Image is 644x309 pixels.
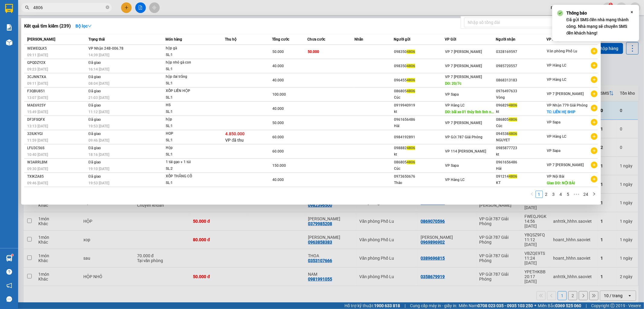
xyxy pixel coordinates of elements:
[6,255,12,261] img: warehouse-icon
[530,192,534,196] span: left
[496,151,546,158] div: kt
[88,124,109,128] span: 19:53 [DATE]
[88,132,101,136] span: Đã giao
[566,10,630,36] div: Đã gửi SMS đến nhà mạng thành công. Nhà mạng sẽ chuyển SMS đến khách hàng!
[591,176,598,182] span: plus-circle
[166,151,211,158] div: SL: 1
[6,296,12,302] span: message
[272,107,284,111] span: 40.000
[6,24,12,31] img: solution-icon
[550,191,557,198] a: 3
[445,64,482,68] span: VP 7 [PERSON_NAME]
[394,134,444,140] div: 0984192891
[536,191,543,198] a: 1
[496,173,546,180] div: 091214
[582,191,590,198] a: 24
[543,191,550,198] a: 2
[592,192,596,196] span: right
[445,163,459,168] span: VP Sapa
[75,24,92,28] strong: Bộ lọc
[445,92,459,97] span: VP Sapa
[272,37,289,41] span: Tổng cước
[24,23,71,29] h3: Kết quả tìm kiếm ( 239 )
[394,88,444,94] div: 086805
[547,134,567,139] span: VP Hàng LC
[37,14,74,24] b: Sao Việt
[591,147,598,154] span: plus-circle
[88,138,109,143] span: 09:46 [DATE]
[88,110,109,114] span: 11:12 [DATE]
[536,191,543,198] li: 1
[166,130,211,137] div: HOP
[166,74,211,80] div: hộp đai trắng
[543,191,550,198] li: 2
[166,159,211,166] div: 1 tải gạo + 1 túi
[27,181,48,185] span: 09:46 [DATE]
[27,131,87,137] div: 32IUKYGI
[88,24,92,28] span: down
[496,145,546,151] div: 0985877723
[547,77,567,82] span: VP Hàng LC
[496,123,546,129] div: Cúc
[496,63,546,69] div: 0985720557
[272,135,284,139] span: 60.000
[394,166,444,172] div: Cúc
[88,181,109,185] span: 19:53 [DATE]
[27,37,55,41] span: [PERSON_NAME]
[6,269,12,275] span: question-circle
[88,67,109,71] span: 16:14 [DATE]
[27,96,48,100] span: 13:07 [DATE]
[445,121,482,125] span: VP 7 [PERSON_NAME]
[166,137,211,144] div: SL: 1
[27,53,48,57] span: 09:11 [DATE]
[308,50,319,54] span: 50.000
[565,191,572,198] a: 5
[166,66,211,73] div: SL: 1
[394,94,444,101] div: Cúc
[630,10,634,15] svg: Close
[394,109,444,115] div: kt
[496,77,546,84] div: 0868313183
[496,117,546,123] div: 086805
[496,88,546,94] div: 0976497633
[354,37,363,41] span: Nhãn
[509,174,517,179] span: 4806
[166,116,211,123] div: hộp
[496,166,546,172] div: Hải
[394,117,444,123] div: 0961656486
[166,145,211,151] div: Hộp
[166,102,211,109] div: HS
[27,88,87,94] div: F3QBU851
[272,50,284,54] span: 50.000
[307,37,325,41] span: Chưa cước
[394,77,444,84] div: 096455
[445,37,456,41] span: VP Gửi
[445,50,482,54] span: VP 7 [PERSON_NAME]
[407,146,415,150] span: 4806
[5,4,13,13] img: logo-vxr
[88,46,123,51] span: VP Nhận 24B-006.78
[496,37,515,41] span: Người nhận
[496,102,546,109] div: 096829
[566,11,587,15] strong: Thông báo
[445,81,462,86] span: DĐ: 20/7c
[591,162,598,168] span: plus-circle
[272,178,284,182] span: 40.000
[528,191,536,198] button: left
[496,180,546,186] div: KT
[591,62,598,69] span: plus-circle
[394,180,444,186] div: Thảo
[547,181,575,185] span: Giao DĐ: NỘI BÀI
[394,151,444,158] div: kt
[166,59,211,66] div: hộp nhỏ gà con
[166,52,211,58] div: SL: 1
[591,119,598,126] span: plus-circle
[27,173,87,180] div: TXIKZA85
[27,102,87,109] div: MAE6925Y
[550,191,557,198] li: 3
[582,191,591,198] li: 24
[272,78,284,82] span: 40.000
[496,109,546,115] div: kt
[547,110,576,114] span: TC: LIÊN HẸ SHIP
[547,37,562,41] span: VP Nhận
